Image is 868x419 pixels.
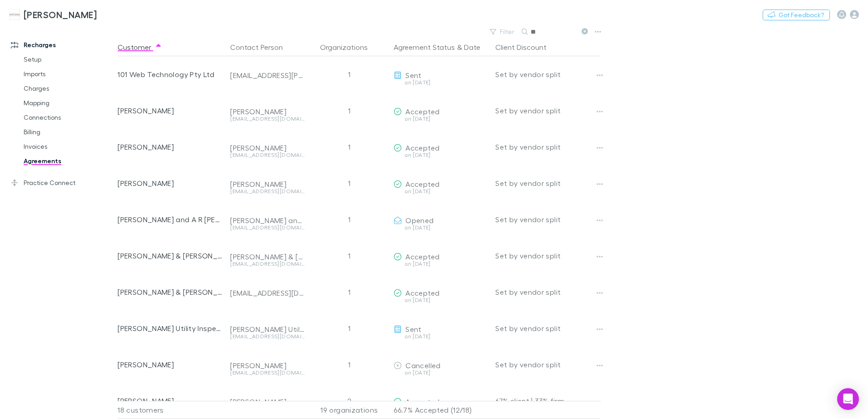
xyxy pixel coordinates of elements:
[230,216,305,225] div: [PERSON_NAME] and A R [PERSON_NAME] Pty Ltd
[15,110,123,125] a: Connections
[405,180,439,188] span: Accepted
[405,325,421,333] span: Sent
[495,93,601,129] div: Set by vendor split
[4,4,102,25] a: [PERSON_NAME]
[763,10,830,20] button: Got Feedback?
[230,334,305,339] div: [EMAIL_ADDRESS][DOMAIN_NAME]
[495,346,601,383] div: Set by vendor split
[405,216,434,224] span: Opened
[230,107,305,116] div: [PERSON_NAME]
[405,71,421,79] span: Sent
[230,143,305,152] div: [PERSON_NAME]
[15,67,123,81] a: Imports
[837,388,859,410] div: Open Intercom Messenger
[394,370,488,375] div: on [DATE]
[495,238,601,274] div: Set by vendor split
[394,261,488,267] div: on [DATE]
[394,334,488,339] div: on [DATE]
[394,225,488,230] div: on [DATE]
[320,38,379,56] button: Organizations
[308,310,390,346] div: 1
[308,93,390,129] div: 1
[495,56,601,93] div: Set by vendor split
[118,201,223,238] div: [PERSON_NAME] and A R [PERSON_NAME] Pty Ltd
[230,152,305,158] div: [EMAIL_ADDRESS][DOMAIN_NAME]
[118,165,223,201] div: [PERSON_NAME]
[118,401,227,419] div: 18 customers
[230,116,305,122] div: [EMAIL_ADDRESS][DOMAIN_NAME]
[495,165,601,201] div: Set by vendor split
[230,252,305,261] div: [PERSON_NAME] & [PERSON_NAME]
[15,96,123,110] a: Mapping
[394,116,488,122] div: on [DATE]
[230,189,305,194] div: [EMAIL_ADDRESS][DOMAIN_NAME]
[118,238,223,274] div: [PERSON_NAME] & [PERSON_NAME]
[2,38,123,52] a: Recharges
[230,361,305,370] div: [PERSON_NAME]
[405,397,439,406] span: Accepted
[9,9,20,20] img: Hales Douglass's Logo
[118,56,223,93] div: 101 Web Technology Pty Ltd
[118,310,223,346] div: [PERSON_NAME] Utility Inspections Pty. Ltd.
[495,38,557,56] button: Client Discount
[230,225,305,230] div: [EMAIL_ADDRESS][DOMAIN_NAME]
[15,52,123,67] a: Setup
[394,38,455,56] button: Agreement Status
[118,274,223,310] div: [PERSON_NAME] & [PERSON_NAME]
[495,129,601,165] div: Set by vendor split
[24,9,97,20] h3: [PERSON_NAME]
[495,274,601,310] div: Set by vendor split
[15,154,123,168] a: Agreements
[308,129,390,165] div: 1
[495,383,601,419] div: 67% client | 33% firm
[308,165,390,201] div: 1
[308,383,390,419] div: 2
[394,80,488,85] div: on [DATE]
[230,325,305,334] div: [PERSON_NAME] Utility Inspections Pty. Ltd.
[394,152,488,158] div: on [DATE]
[495,201,601,238] div: Set by vendor split
[118,383,223,419] div: [PERSON_NAME]
[308,238,390,274] div: 1
[230,38,294,56] button: Contact Person
[230,370,305,375] div: [EMAIL_ADDRESS][DOMAIN_NAME]
[495,310,601,346] div: Set by vendor split
[2,175,123,190] a: Practice Connect
[15,139,123,154] a: Invoices
[15,81,123,96] a: Charges
[230,71,305,80] div: [EMAIL_ADDRESS][PERSON_NAME][DOMAIN_NAME]
[394,189,488,194] div: on [DATE]
[230,180,305,189] div: [PERSON_NAME]
[308,274,390,310] div: 1
[308,346,390,383] div: 1
[308,201,390,238] div: 1
[394,401,488,419] p: 66.7% Accepted (12/18)
[118,93,223,129] div: [PERSON_NAME]
[394,38,488,56] div: &
[230,397,305,406] div: [PERSON_NAME]
[464,38,480,56] button: Date
[230,261,305,267] div: [EMAIL_ADDRESS][DOMAIN_NAME]
[405,361,440,370] span: Cancelled
[308,56,390,93] div: 1
[308,401,390,419] div: 19 organizations
[405,107,439,116] span: Accepted
[405,252,439,261] span: Accepted
[118,129,223,165] div: [PERSON_NAME]
[15,125,123,139] a: Billing
[118,346,223,383] div: [PERSON_NAME]
[394,297,488,303] div: on [DATE]
[230,288,305,297] div: [EMAIL_ADDRESS][DOMAIN_NAME]
[485,26,520,37] button: Filter
[118,38,162,56] button: Customer
[405,288,439,297] span: Accepted
[405,143,439,152] span: Accepted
